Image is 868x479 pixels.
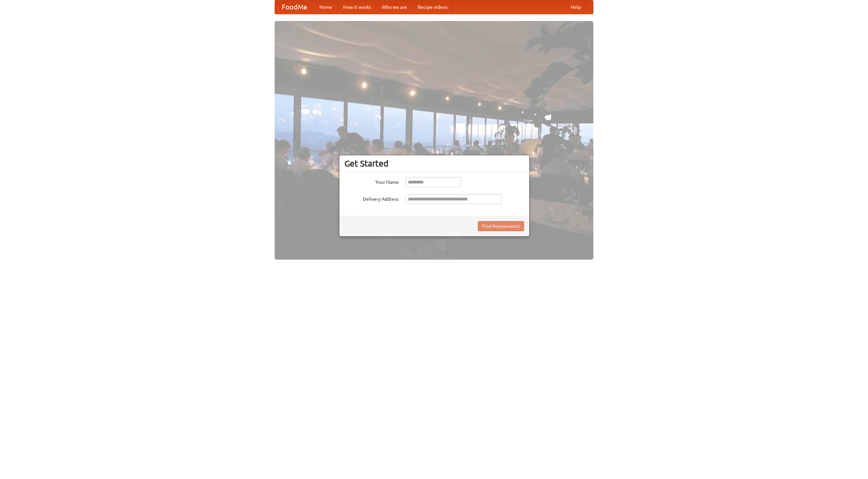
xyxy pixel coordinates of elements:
a: FoodMe [275,0,314,14]
a: Help [565,0,586,14]
a: Home [314,0,338,14]
label: Delivery Address [344,194,399,202]
button: Find Restaurants! [478,221,524,231]
h3: Get Started [344,158,524,169]
a: Who we are [376,0,412,14]
a: Recipe videos [412,0,453,14]
label: Your Name [344,177,399,186]
a: How it works [338,0,376,14]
